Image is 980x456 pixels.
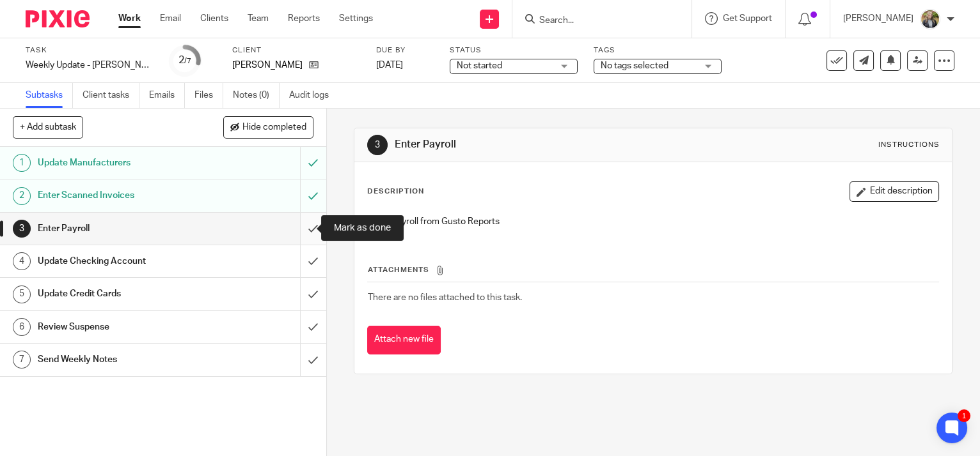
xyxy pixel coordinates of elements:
[367,326,441,354] button: Attach new file
[376,61,403,70] span: [DATE]
[232,45,360,56] label: Client
[178,53,191,68] div: 2
[223,116,313,138] button: Hide completed
[395,138,681,151] h1: Enter Payroll
[160,12,181,25] a: Email
[248,12,269,25] a: Team
[13,116,83,138] button: + Add subtask
[26,59,154,72] div: Weekly Update - [PERSON_NAME]
[13,285,31,303] div: 5
[288,12,320,25] a: Reports
[843,12,913,25] p: [PERSON_NAME]
[38,252,204,271] h1: Update Checking Account
[38,350,204,369] h1: Send Weekly Notes
[83,83,139,108] a: Client tasks
[457,61,502,70] span: Not started
[194,83,223,108] a: Files
[38,186,204,205] h1: Enter Scanned Invoices
[368,215,938,228] p: Enter Payroll from Gusto Reports
[38,219,204,238] h1: Enter Payroll
[367,186,424,197] p: Description
[723,14,772,23] span: Get Support
[878,140,939,150] div: Instructions
[13,187,31,205] div: 2
[13,154,31,172] div: 1
[368,293,522,302] span: There are no files attached to this task.
[13,351,31,369] div: 7
[13,318,31,336] div: 6
[538,15,653,27] input: Search
[850,181,939,202] button: Edit description
[26,45,154,56] label: Task
[450,45,578,56] label: Status
[920,9,940,29] img: image.jpg
[26,59,154,72] div: Weekly Update - Chatelain
[118,12,141,25] a: Work
[38,153,204,172] h1: Update Manufacturers
[26,10,90,27] img: Pixie
[958,409,970,422] div: 1
[289,83,338,108] a: Audit logs
[184,57,191,65] small: /7
[13,252,31,270] div: 4
[13,220,31,238] div: 3
[38,284,204,303] h1: Update Credit Cards
[368,266,429,273] span: Attachments
[38,317,204,337] h1: Review Suspense
[233,83,280,108] a: Notes (0)
[339,12,373,25] a: Settings
[232,59,303,72] p: [PERSON_NAME]
[376,45,434,56] label: Due by
[601,61,668,70] span: No tags selected
[149,83,185,108] a: Emails
[367,135,388,155] div: 3
[594,45,722,56] label: Tags
[26,83,73,108] a: Subtasks
[242,123,306,133] span: Hide completed
[200,12,228,25] a: Clients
